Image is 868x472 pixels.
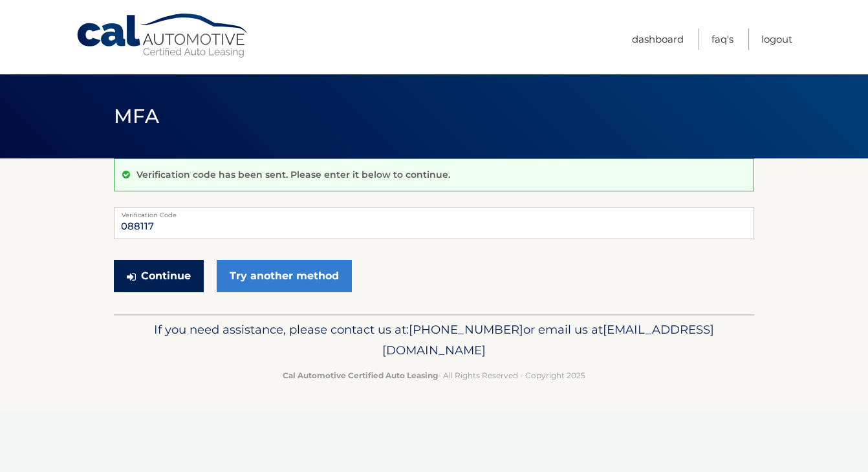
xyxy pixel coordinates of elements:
input: Verification Code [114,207,754,239]
p: If you need assistance, please contact us at: or email us at [122,319,746,361]
p: - All Rights Reserved - Copyright 2025 [122,369,746,382]
span: MFA [114,104,159,128]
a: Logout [761,28,792,50]
strong: Cal Automotive Certified Auto Leasing [283,370,438,380]
a: FAQ's [711,28,733,50]
span: [EMAIL_ADDRESS][DOMAIN_NAME] [382,322,714,358]
a: Cal Automotive [76,13,250,59]
label: Verification Code [114,207,754,217]
button: Continue [114,260,204,292]
a: Dashboard [632,28,684,50]
span: [PHONE_NUMBER] [409,322,523,337]
a: Try another method [217,260,352,292]
p: Verification code has been sent. Please enter it below to continue. [136,169,450,180]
